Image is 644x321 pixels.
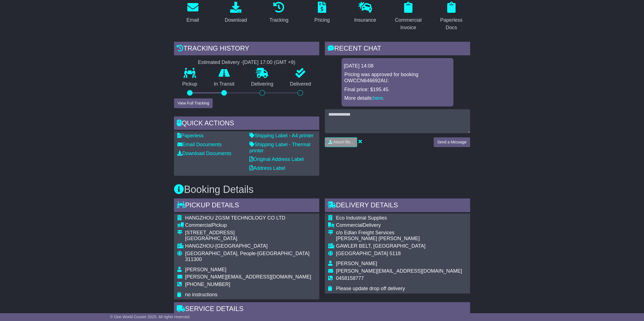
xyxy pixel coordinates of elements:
a: Original Address Label [249,156,304,162]
div: Tracking [269,16,288,24]
a: Shipping Label - A4 printer [249,133,313,138]
span: [PERSON_NAME][EMAIL_ADDRESS][DOMAIN_NAME] [185,274,311,280]
span: 311300 [185,257,202,262]
div: [DATE] 14:08 [344,63,451,69]
span: © One World Courier 2025. All rights reserved. [110,315,191,319]
div: Quick Actions [174,116,319,131]
div: Estimated Delivery - [174,59,319,66]
div: RECENT CHAT [325,42,470,57]
span: [PERSON_NAME] [185,267,226,272]
span: Commercial [336,222,363,228]
a: Address Label [249,165,285,171]
div: Tracking history [174,42,319,57]
div: Service Details [174,302,470,317]
div: Download [225,16,247,24]
a: Email Documents [177,142,222,147]
div: Pickup Details [174,198,319,213]
p: Pricing was approved for booking OWCCN646692AU. [344,72,451,84]
span: [PERSON_NAME][EMAIL_ADDRESS][DOMAIN_NAME] [336,268,462,274]
div: Insurance [354,16,376,24]
p: More details: . [344,95,451,101]
div: Paperless Docs [436,16,466,31]
div: [GEOGRAPHIC_DATA] [185,236,316,242]
div: Delivery [336,222,462,228]
span: 5118 [389,251,400,256]
a: Paperless [177,133,203,138]
p: Pickup [174,81,206,87]
div: HANGZHOU-[GEOGRAPHIC_DATA] [185,243,316,249]
span: Commercial [185,222,212,228]
div: Pricing [314,16,330,24]
h3: Booking Details [174,184,470,195]
span: Please update drop off delivery [336,286,405,291]
div: [STREET_ADDRESS] [185,230,316,236]
div: Email [186,16,199,24]
p: Delivered [282,81,319,87]
button: View Full Tracking [174,98,213,108]
a: Download Documents [177,151,231,156]
p: Final price: $195.45. [344,87,451,93]
span: no instructions [185,292,217,297]
div: [DATE] 17:00 (GMT +9) [243,59,295,66]
p: Delivering [243,81,282,87]
span: 0458158777 [336,275,364,281]
div: Delivery Details [325,198,470,213]
div: GAWLER BELT, [GEOGRAPHIC_DATA] [336,243,462,249]
span: [PHONE_NUMBER] [185,282,230,287]
div: Commercial Invoice [393,16,423,31]
span: [PERSON_NAME] [336,261,377,266]
span: [GEOGRAPHIC_DATA], People-[GEOGRAPHIC_DATA] [185,251,309,256]
span: Eco Industrial Supplies [336,215,387,221]
div: [PERSON_NAME] [PERSON_NAME] [336,236,462,242]
div: c/o Edlan Freight Services [336,230,462,236]
a: here [373,95,383,101]
div: Pickup [185,222,316,228]
span: [GEOGRAPHIC_DATA] [336,251,388,256]
button: Send a Message [434,137,470,147]
p: In Transit [206,81,243,87]
a: Shipping Label - Thermal printer [249,142,310,153]
span: HANGZHOU ZGSM TECHNOLOGY CO LTD [185,215,285,221]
